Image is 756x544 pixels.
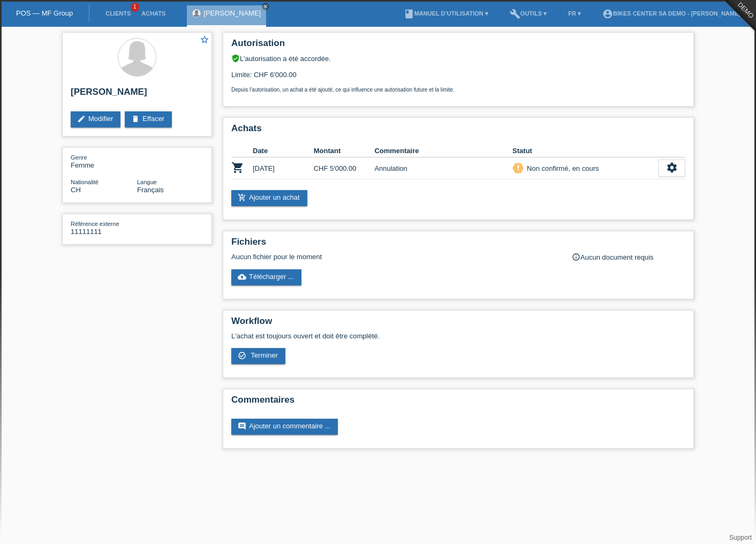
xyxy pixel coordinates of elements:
[572,253,685,261] div: Aucun document requis
[16,9,73,17] a: POS — MF Group
[263,4,268,9] i: close
[398,10,494,17] a: bookManuel d’utilisation ▾
[231,87,685,93] p: Depuis l’autorisation, un achat a été ajouté, ce qui influence une autorisation future et la limite.
[200,35,209,44] i: star_border
[71,111,120,127] a: editModifier
[238,422,246,430] i: comment
[131,3,139,12] span: 1
[100,10,136,17] a: Clients
[136,10,171,17] a: Achats
[666,162,678,173] i: settings
[77,115,86,123] i: edit
[251,351,278,359] span: Terminer
[602,9,613,19] i: account_circle
[71,221,119,227] span: Référence externe
[404,9,414,19] i: book
[71,220,137,236] div: 11111111
[238,273,246,281] i: cloud_upload
[512,145,659,157] th: Statut
[729,534,752,541] a: Support
[563,10,586,17] a: FR ▾
[231,123,685,139] h2: Achats
[231,54,685,63] div: L’autorisation a été accordée.
[71,154,87,161] span: Genre
[231,348,285,364] a: check_circle_outline Terminer
[137,186,164,194] span: Français
[231,332,685,340] p: L'achat est toujours ouvert et doit être complété.
[238,193,246,202] i: add_shopping_cart
[231,190,307,206] a: add_shopping_cartAjouter un achat
[231,237,685,253] h2: Fichiers
[231,395,685,411] h2: Commentaires
[71,186,81,194] span: Suisse
[253,145,314,157] th: Date
[131,115,140,123] i: delete
[572,253,580,261] i: info_outline
[524,163,599,174] div: Non confirmé, en cours
[231,253,558,261] div: Aucun fichier pour le moment
[515,164,522,171] i: priority_high
[231,63,685,93] div: Limite: CHF 6'000.00
[203,9,261,17] a: [PERSON_NAME]
[262,3,269,10] a: close
[510,9,520,19] i: build
[231,269,301,285] a: cloud_uploadTélécharger ...
[231,38,685,54] h2: Autorisation
[314,145,375,157] th: Montant
[71,179,99,185] span: Nationalité
[504,10,552,17] a: buildOutils ▾
[71,87,203,103] h2: [PERSON_NAME]
[314,157,375,179] td: CHF 5'000.00
[125,111,172,127] a: deleteEffacer
[231,419,338,435] a: commentAjouter un commentaire ...
[597,10,751,17] a: account_circleBIKES CENTER SA Demo - [PERSON_NAME] ▾
[238,351,246,360] i: check_circle_outline
[71,153,137,169] div: Femme
[231,54,240,63] i: verified_user
[137,179,157,185] span: Langue
[374,145,512,157] th: Commentaire
[231,316,685,332] h2: Workflow
[253,157,314,179] td: [DATE]
[200,35,209,46] a: star_border
[231,161,244,174] i: POSP00026318
[374,157,512,179] td: Annulation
